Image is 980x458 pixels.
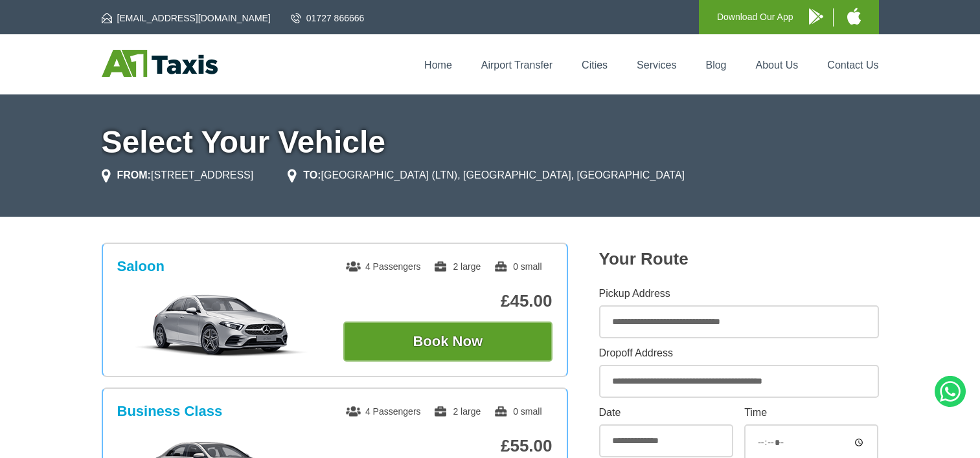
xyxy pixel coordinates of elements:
[343,436,553,456] p: £55.00
[343,322,553,362] button: Book Now
[343,291,553,311] p: £45.00
[433,406,481,417] span: 2 large
[424,60,452,71] a: Home
[303,169,321,180] strong: TO:
[102,168,254,183] li: [STREET_ADDRESS]
[744,408,878,418] label: Time
[599,249,879,269] h2: Your Route
[599,289,879,299] label: Pickup Address
[494,261,541,272] span: 0 small
[102,50,218,77] img: A1 Taxis St Albans LTD
[705,60,726,71] a: Blog
[288,168,685,183] li: [GEOGRAPHIC_DATA] (LTN), [GEOGRAPHIC_DATA], [GEOGRAPHIC_DATA]
[847,8,861,25] img: A1 Taxis iPhone App
[809,8,823,25] img: A1 Taxis Android App
[599,348,879,358] label: Dropoff Address
[494,406,541,417] span: 0 small
[124,293,319,358] img: Saloon
[346,261,421,272] span: 4 Passengers
[117,169,151,180] strong: FROM:
[637,60,676,71] a: Services
[717,9,793,25] p: Download Our App
[117,258,165,275] h3: Saloon
[117,403,223,420] h3: Business Class
[102,12,271,25] a: [EMAIL_ADDRESS][DOMAIN_NAME]
[291,12,365,25] a: 01727 866666
[827,60,878,71] a: Contact Us
[433,261,481,272] span: 2 large
[102,127,879,158] h1: Select Your Vehicle
[803,430,974,458] iframe: chat widget
[599,408,733,418] label: Date
[756,60,799,71] a: About Us
[582,60,608,71] a: Cities
[481,60,553,71] a: Airport Transfer
[346,406,421,417] span: 4 Passengers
